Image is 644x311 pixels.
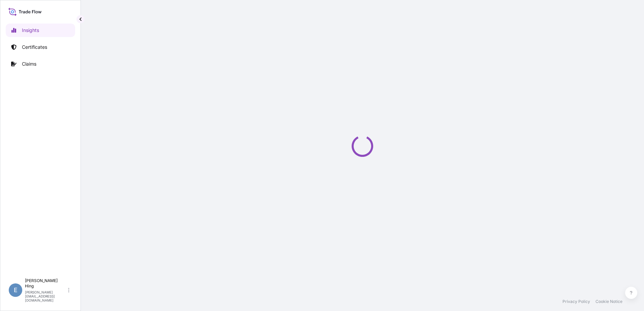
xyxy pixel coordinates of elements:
[14,287,18,293] span: E
[6,24,75,37] a: Insights
[22,27,39,34] p: Insights
[562,299,590,304] a: Privacy Policy
[6,40,75,54] a: Certificates
[6,57,75,71] a: Claims
[25,290,67,302] p: [PERSON_NAME][EMAIL_ADDRESS][DOMAIN_NAME]
[22,61,36,67] p: Claims
[22,44,47,50] p: Certificates
[595,299,622,304] a: Cookie Notice
[25,278,67,289] p: [PERSON_NAME] Hing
